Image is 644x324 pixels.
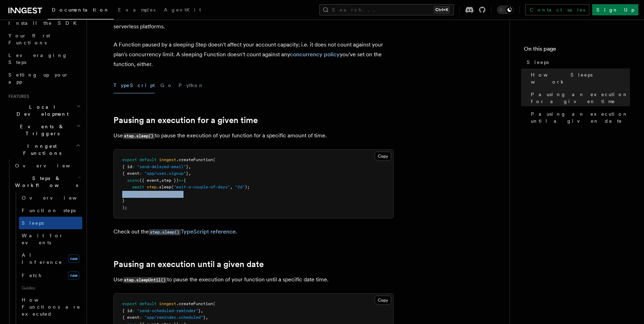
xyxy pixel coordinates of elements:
[524,56,630,69] a: Sleeps
[213,301,215,306] span: (
[113,131,394,141] p: Use to pause the execution of your function for a specific amount of time.
[122,205,127,210] span: );
[6,69,82,88] a: Setting up your app
[22,233,63,245] span: Wait for events
[6,123,76,137] span: Events & Triggers
[147,185,157,189] span: step
[213,157,215,162] span: (
[113,227,394,237] p: Check out the
[201,308,203,313] span: ,
[149,229,181,235] code: step.sleep()
[434,6,450,13] kbd: Ctrl+K
[132,164,134,169] span: :
[12,159,82,172] a: Overview
[123,133,155,139] code: step.sleep()
[19,229,82,249] a: Wait for events
[127,178,139,183] span: async
[122,171,139,176] span: { event
[137,164,186,169] span: "send-delayed-email"
[174,185,230,189] span: "wait-a-couple-of-days"
[132,308,134,313] span: :
[8,72,69,85] span: Setting up your app
[19,268,82,282] a: Fetchnew
[6,101,82,120] button: Local Development
[6,29,82,49] a: Your first Functions
[19,192,82,204] a: Overview
[186,164,188,169] span: }
[12,175,78,189] span: Steps & Workflows
[122,301,137,306] span: export
[528,69,630,88] a: How Sleeps work
[198,308,201,313] span: }
[132,185,144,189] span: await
[123,277,167,283] code: step.sleepUntil()
[319,4,454,15] button: Search...Ctrl+K
[176,157,213,162] span: .createFunction
[6,94,29,99] span: Features
[22,297,81,317] span: How Functions are executed
[144,171,186,176] span: "app/user.signup"
[161,178,179,183] span: step })
[230,185,233,189] span: ,
[527,59,549,66] span: Sleeps
[164,7,201,13] span: AgentKit
[22,195,94,201] span: Overview
[22,208,76,213] span: Function steps
[183,178,186,183] span: {
[531,91,630,105] span: Pausing an execution for a given time
[375,296,391,305] button: Copy
[592,4,638,15] a: Sign Up
[531,110,630,124] span: Pausing an execution until a given date
[6,103,76,117] span: Local Development
[497,6,514,14] button: Toggle dark mode
[19,204,82,217] a: Function steps
[179,78,204,93] button: Python
[19,249,82,268] a: AI Inferencenew
[139,301,157,306] span: default
[22,252,62,265] span: AI Inference
[113,259,264,269] a: Pausing an execution until a given date
[122,315,139,320] span: { event
[206,315,208,320] span: ,
[157,185,171,189] span: .sleep
[159,178,161,183] span: ,
[68,271,79,280] span: new
[524,45,630,56] h4: On this page
[122,308,132,313] span: { id
[114,2,160,19] a: Examples
[22,273,42,278] span: Fetch
[159,301,176,306] span: inngest
[188,171,191,176] span: ,
[139,178,159,183] span: ({ event
[122,198,125,203] span: }
[235,185,245,189] span: "2d"
[139,315,142,320] span: :
[188,164,191,169] span: ,
[12,172,82,192] button: Steps & Workflows
[160,78,173,93] button: Go
[132,192,181,196] span: // Do something else
[6,143,76,157] span: Inngest Functions
[48,2,114,20] a: Documentation
[525,4,589,15] a: Contact sales
[290,51,340,58] a: concurrency policy
[113,115,258,125] a: Pausing an execution for a given time
[375,152,391,161] button: Copy
[171,185,174,189] span: (
[6,140,82,159] button: Inngest Functions
[6,49,82,69] a: Leveraging Steps
[139,157,157,162] span: default
[528,88,630,108] a: Pausing an execution for a given time
[139,171,142,176] span: :
[68,254,79,263] span: new
[137,308,198,313] span: "send-scheduled-reminder"
[8,20,81,26] span: Install the SDK
[144,315,203,320] span: "app/reminder.scheduled"
[160,2,205,19] a: AgentKit
[245,185,250,189] span: );
[118,7,155,13] span: Examples
[113,78,155,93] button: TypeScript
[122,164,132,169] span: { id
[8,52,68,65] span: Leveraging Steps
[113,40,394,69] p: A Function paused by a sleeping Step doesn't affect your account capacity; i.e. it does not count...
